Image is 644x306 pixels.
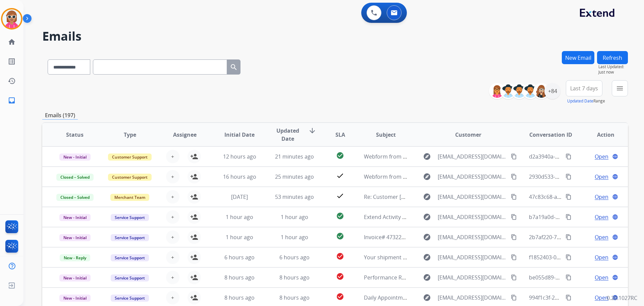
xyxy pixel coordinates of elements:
[275,193,314,201] span: 53 minutes ago
[595,173,608,181] span: Open
[364,274,494,281] span: Performance Report for Extend reported on [DATE]
[598,70,628,75] span: Just now
[166,170,179,183] button: +
[511,154,517,160] mat-icon: content_copy
[42,111,78,120] p: Emails (197)
[166,251,179,264] button: +
[336,252,344,260] mat-icon: check_circle
[423,273,431,281] mat-icon: explore
[336,232,344,240] mat-icon: check_circle
[595,193,608,201] span: Open
[511,214,517,220] mat-icon: content_copy
[595,233,608,241] span: Open
[529,131,572,139] span: Conversation ID
[224,274,255,281] span: 8 hours ago
[231,193,248,201] span: [DATE]
[8,57,16,65] mat-icon: list_alt
[336,192,344,200] mat-icon: check
[336,151,344,160] mat-icon: check_circle
[607,294,637,302] p: 0.20.1027RC
[336,172,344,180] mat-icon: check
[595,253,608,261] span: Open
[566,274,572,280] mat-icon: content_copy
[511,254,517,260] mat-icon: content_copy
[56,194,94,201] span: Closed – Solved
[566,234,572,240] mat-icon: content_copy
[529,153,630,160] span: d2a3940a-2e84-4191-8818-f868a95449f2
[511,194,517,200] mat-icon: content_copy
[124,131,136,139] span: Type
[364,213,432,221] span: Extend Activity Notification
[59,295,91,302] span: New - Initial
[190,253,198,261] mat-icon: person_add
[166,271,179,284] button: +
[108,174,152,181] span: Customer Support
[438,152,507,161] span: [EMAIL_ADDRESS][DOMAIN_NAME]
[166,230,179,244] button: +
[173,131,197,139] span: Assignee
[511,295,517,301] mat-icon: content_copy
[364,153,516,160] span: Webform from [EMAIL_ADDRESS][DOMAIN_NAME] on [DATE]
[612,214,618,220] mat-icon: language
[562,51,594,64] button: New Email
[166,190,179,204] button: +
[595,273,608,281] span: Open
[8,77,16,85] mat-icon: history
[59,234,91,241] span: New - Initial
[111,254,149,261] span: Service Support
[364,233,486,241] span: Invoice# 473223 From AHM Furniture Service Inc
[529,274,633,281] span: be055d89-aca4-48b6-874a-415ec10a093a
[8,96,16,104] mat-icon: inbox
[438,213,507,221] span: [EMAIL_ADDRESS][DOMAIN_NAME]
[273,127,303,143] span: Updated Date
[281,213,308,221] span: 1 hour ago
[108,154,152,161] span: Customer Support
[423,253,431,261] mat-icon: explore
[171,173,174,181] span: +
[544,83,560,99] div: +84
[595,213,608,221] span: Open
[438,273,507,281] span: [EMAIL_ADDRESS][DOMAIN_NAME]
[190,152,198,161] mat-icon: person_add
[612,154,618,160] mat-icon: language
[190,294,198,302] mat-icon: person_add
[171,193,174,201] span: +
[42,30,628,43] h2: Emails
[511,274,517,280] mat-icon: content_copy
[598,64,628,70] span: Last Updated:
[59,274,91,281] span: New - Initial
[111,295,149,302] span: Service Support
[190,213,198,221] mat-icon: person_add
[423,233,431,241] mat-icon: explore
[364,173,516,180] span: Webform from [EMAIL_ADDRESS][DOMAIN_NAME] on [DATE]
[566,295,572,301] mat-icon: content_copy
[566,254,572,260] mat-icon: content_copy
[171,253,174,261] span: +
[566,80,602,96] button: Last 7 days
[59,154,91,161] span: New - Initial
[612,174,618,180] mat-icon: language
[511,174,517,180] mat-icon: content_copy
[438,193,507,201] span: [EMAIL_ADDRESS][DOMAIN_NAME]
[66,131,84,139] span: Status
[111,214,149,221] span: Service Support
[612,234,618,240] mat-icon: language
[529,213,630,221] span: b7a19a0d-4e51-4fdf-8764-be4d016f2187
[566,214,572,220] mat-icon: content_copy
[190,193,198,201] mat-icon: person_add
[529,173,634,180] span: 2930d533-90da-471d-8569-911d50290735
[230,63,238,71] mat-icon: search
[336,272,344,280] mat-icon: check_circle
[8,38,16,46] mat-icon: home
[224,294,255,301] span: 8 hours ago
[566,174,572,180] mat-icon: content_copy
[275,153,314,160] span: 21 minutes ago
[190,233,198,241] mat-icon: person_add
[111,234,149,241] span: Service Support
[364,294,484,301] span: Daily Appointment Report for Extend on [DATE]
[423,173,431,181] mat-icon: explore
[171,233,174,241] span: +
[279,294,310,301] span: 8 hours ago
[279,254,310,261] span: 6 hours ago
[570,87,598,90] span: Last 7 days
